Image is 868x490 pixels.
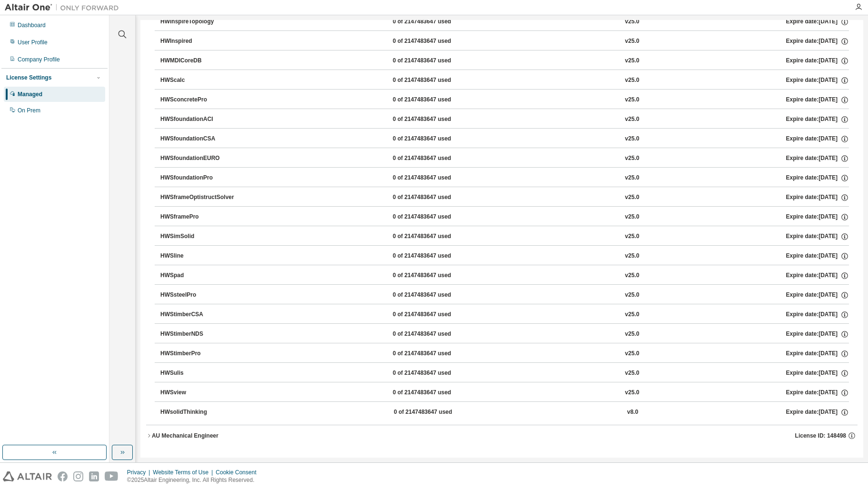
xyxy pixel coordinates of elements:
button: HWSframeOptistructSolver0 of 2147483647 usedv25.0Expire date:[DATE] [160,187,849,208]
div: v25.0 [625,389,639,397]
div: Expire date: [DATE] [786,330,849,339]
div: Expire date: [DATE] [786,76,849,85]
button: HWSfoundationEURO0 of 2147483647 usedv25.0Expire date:[DATE] [160,148,849,169]
img: altair_logo.svg [3,471,52,481]
div: License Settings [6,74,51,81]
div: v25.0 [625,369,639,378]
div: 0 of 2147483647 used [393,330,478,339]
button: HWStimberNDS0 of 2147483647 usedv25.0Expire date:[DATE] [160,324,849,345]
div: HWSview [160,389,246,397]
div: v25.0 [625,350,639,358]
div: 0 of 2147483647 used [393,135,478,143]
div: Expire date: [DATE] [786,18,849,26]
div: v25.0 [625,96,639,104]
div: 0 of 2147483647 used [394,408,479,417]
button: HWSsteelPro0 of 2147483647 usedv25.0Expire date:[DATE] [160,285,849,306]
div: HWInspireTopology [160,18,246,26]
div: v25.0 [625,37,639,46]
div: Expire date: [DATE] [786,213,849,221]
div: Expire date: [DATE] [786,57,849,65]
button: HWSview0 of 2147483647 usedv25.0Expire date:[DATE] [160,382,849,403]
div: HWSframeOptistructSolver [160,193,246,202]
div: HWScalc [160,76,246,85]
div: 0 of 2147483647 used [393,76,478,85]
div: v8.0 [627,408,638,417]
div: Expire date: [DATE] [786,252,849,260]
button: AU Mechanical EngineerLicense ID: 148498 [146,425,858,446]
button: HWSfoundationCSA0 of 2147483647 usedv25.0Expire date:[DATE] [160,129,849,150]
button: HWSframePro0 of 2147483647 usedv25.0Expire date:[DATE] [160,207,849,228]
div: Expire date: [DATE] [786,271,849,280]
div: 0 of 2147483647 used [393,96,478,104]
button: HWSline0 of 2147483647 usedv25.0Expire date:[DATE] [160,246,849,267]
img: facebook.svg [58,471,68,481]
div: Expire date: [DATE] [786,291,849,300]
div: HWSframePro [160,213,246,221]
div: 0 of 2147483647 used [393,174,478,182]
div: Cookie Consent [216,469,262,476]
div: HWsolidThinking [160,408,246,417]
div: v25.0 [625,57,639,65]
div: HWSline [160,252,246,260]
div: HWSconcretePro [160,96,246,104]
div: v25.0 [625,174,639,182]
button: HWSfoundationACI0 of 2147483647 usedv25.0Expire date:[DATE] [160,109,849,130]
div: 0 of 2147483647 used [393,350,478,358]
div: AU Mechanical Engineer [152,432,218,440]
div: 0 of 2147483647 used [393,232,478,241]
button: HWSimSolid0 of 2147483647 usedv25.0Expire date:[DATE] [160,226,849,247]
div: HWMDICoreDB [160,57,246,65]
div: Privacy [127,469,153,476]
div: On Prem [18,107,40,114]
div: HWInspired [160,37,246,46]
div: v25.0 [625,18,639,26]
div: v25.0 [625,135,639,143]
img: youtube.svg [105,471,118,481]
div: Expire date: [DATE] [786,96,849,104]
button: HWSfoundationPro0 of 2147483647 usedv25.0Expire date:[DATE] [160,168,849,189]
div: 0 of 2147483647 used [393,369,478,378]
div: Dashboard [18,21,46,29]
img: Altair One [5,3,124,12]
div: v25.0 [625,252,639,260]
div: 0 of 2147483647 used [393,37,478,46]
img: instagram.svg [73,471,83,481]
div: v25.0 [625,154,639,163]
div: 0 of 2147483647 used [393,389,478,397]
div: User Profile [18,39,48,46]
button: HWMDICoreDB0 of 2147483647 usedv25.0Expire date:[DATE] [160,50,849,71]
div: v25.0 [625,291,639,300]
p: © 2025 Altair Engineering, Inc. All Rights Reserved. [127,476,262,484]
button: HWsolidThinking0 of 2147483647 usedv8.0Expire date:[DATE] [160,402,849,423]
button: HWScalc0 of 2147483647 usedv25.0Expire date:[DATE] [160,70,849,91]
div: Expire date: [DATE] [786,135,849,143]
div: Expire date: [DATE] [786,154,849,163]
div: HWSimSolid [160,232,246,241]
div: Expire date: [DATE] [786,408,848,417]
div: HWSfoundationCSA [160,135,246,143]
span: License ID: 148498 [795,432,846,440]
div: v25.0 [625,271,639,280]
div: Company Profile [18,56,60,63]
div: Expire date: [DATE] [786,115,849,124]
div: 0 of 2147483647 used [393,154,478,163]
button: HWInspired0 of 2147483647 usedv25.0Expire date:[DATE] [160,31,849,52]
div: v25.0 [625,330,639,339]
button: HWSpad0 of 2147483647 usedv25.0Expire date:[DATE] [160,265,849,286]
div: 0 of 2147483647 used [393,271,478,280]
div: HWSpad [160,271,246,280]
div: HWSfoundationEURO [160,154,246,163]
button: HWInspireTopology0 of 2147483647 usedv25.0Expire date:[DATE] [160,11,849,32]
div: HWStimberCSA [160,310,246,319]
div: Expire date: [DATE] [786,350,849,358]
div: Expire date: [DATE] [786,193,849,202]
img: linkedin.svg [89,471,99,481]
div: v25.0 [625,232,639,241]
div: Expire date: [DATE] [786,389,849,397]
button: HWSconcretePro0 of 2147483647 usedv25.0Expire date:[DATE] [160,90,849,110]
div: 0 of 2147483647 used [393,213,478,221]
div: Expire date: [DATE] [786,37,849,46]
button: HWStimberPro0 of 2147483647 usedv25.0Expire date:[DATE] [160,343,849,364]
div: HWSfoundationACI [160,115,246,124]
div: Expire date: [DATE] [786,174,849,182]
